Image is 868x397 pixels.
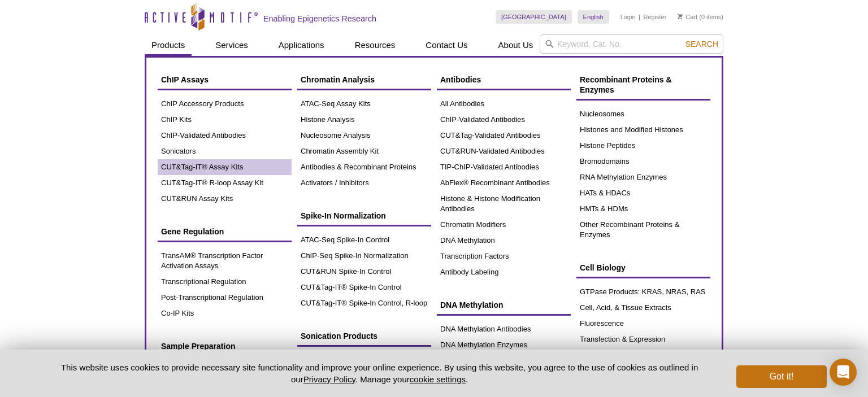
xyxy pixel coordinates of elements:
[437,337,571,353] a: DNA Methylation Enzymes
[620,13,636,21] a: Login
[209,34,255,56] a: Services
[297,175,431,191] a: Activators / Inhibitors
[437,321,571,337] a: DNA Methylation Antibodies
[297,69,431,90] a: Chromatin Analysis
[161,227,224,236] span: Gene Regulation
[576,201,710,217] a: HMTs & HDMs
[301,75,375,84] span: Chromatin Analysis
[437,264,571,280] a: Antibody Labeling
[297,205,431,226] a: Spike-In Normalization
[578,10,609,24] a: English
[576,169,710,185] a: RNA Methylation Enzymes
[492,34,540,56] a: About Us
[158,112,292,128] a: ChIP Kits
[158,159,292,175] a: CUT&Tag-IT® Assay Kits
[158,290,292,306] a: Post-Transcriptional Regulation
[576,69,710,101] a: Recombinant Proteins & Enzymes
[297,264,431,280] a: CUT&RUN Spike-In Control
[158,128,292,143] a: ChIP-Validated Antibodies
[576,331,710,347] a: Transfection & Expression
[437,217,571,233] a: Chromatin Modifiers
[437,69,571,90] a: Antibodies
[297,295,431,311] a: CUT&Tag-IT® Spike-In Control, R-loop
[639,10,640,24] li: |
[576,138,710,154] a: Histone Peptides
[437,96,571,112] a: All Antibodies
[437,248,571,264] a: Transcription Factors
[297,280,431,295] a: CUT&Tag-IT® Spike-In Control
[301,331,377,341] span: Sonication Products
[410,374,466,384] button: cookie settings
[440,75,481,84] span: Antibodies
[437,159,571,175] a: TIP-ChIP-Validated Antibodies
[158,175,292,191] a: CUT&Tag-IT® R-loop Assay Kit
[348,34,402,56] a: Resources
[576,106,710,122] a: Nucleosomes
[576,185,710,201] a: HATs & HDACs
[437,112,571,128] a: ChIP-Validated Antibodies
[297,232,431,248] a: ATAC-Seq Spike-In Control
[437,175,571,191] a: AbFlex® Recombinant Antibodies
[580,263,626,272] span: Cell Biology
[158,248,292,274] a: TransAM® Transcription Factor Activation Assays
[576,154,710,169] a: Bromodomains
[419,34,474,56] a: Contact Us
[41,361,718,385] p: This website uses cookies to provide necessary site functionality and improve your online experie...
[158,335,292,357] a: Sample Preparation
[678,14,683,19] img: Your Cart
[678,13,697,21] a: Cart
[297,248,431,264] a: ChIP-Seq Spike-In Normalization
[576,122,710,138] a: Histones and Modified Histones
[297,143,431,159] a: Chromatin Assembly Kit
[678,10,723,24] li: (0 items)
[145,34,192,56] a: Products
[297,96,431,112] a: ATAC-Seq Assay Kits
[576,257,710,278] a: Cell Biology
[682,39,722,49] button: Search
[576,284,710,300] a: GTPase Products: KRAS, NRAS, RAS
[576,300,710,316] a: Cell, Acid, & Tissue Extracts
[580,75,672,94] span: Recombinant Proteins & Enzymes
[158,69,292,90] a: ChIP Assays
[158,274,292,290] a: Transcriptional Regulation
[272,34,331,56] a: Applications
[496,10,572,24] a: [GEOGRAPHIC_DATA]
[301,211,386,220] span: Spike-In Normalization
[437,294,571,316] a: DNA Methylation
[297,128,431,143] a: Nucleosome Analysis
[576,347,710,363] a: Other Cell Biology Assays
[643,13,666,21] a: Register
[437,191,571,217] a: Histone & Histone Modification Antibodies
[440,300,503,309] span: DNA Methylation
[158,306,292,321] a: Co-IP Kits
[161,342,236,351] span: Sample Preparation
[540,34,723,54] input: Keyword, Cat. No.
[576,217,710,243] a: Other Recombinant Proteins & Enzymes
[158,221,292,242] a: Gene Regulation
[161,75,209,84] span: ChIP Assays
[158,143,292,159] a: Sonicators
[437,143,571,159] a: CUT&RUN-Validated Antibodies
[736,365,827,388] button: Got it!
[576,316,710,331] a: Fluorescence
[158,191,292,207] a: CUT&RUN Assay Kits
[303,374,355,384] a: Privacy Policy
[437,233,571,248] a: DNA Methylation
[297,159,431,175] a: Antibodies & Recombinant Proteins
[263,14,376,24] h2: Enabling Epigenetics Research
[297,112,431,128] a: Histone Analysis
[158,96,292,112] a: ChIP Accessory Products
[437,128,571,143] a: CUT&Tag-Validated Antibodies
[830,359,857,386] div: Open Intercom Messenger
[297,325,431,347] a: Sonication Products
[685,40,718,49] span: Search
